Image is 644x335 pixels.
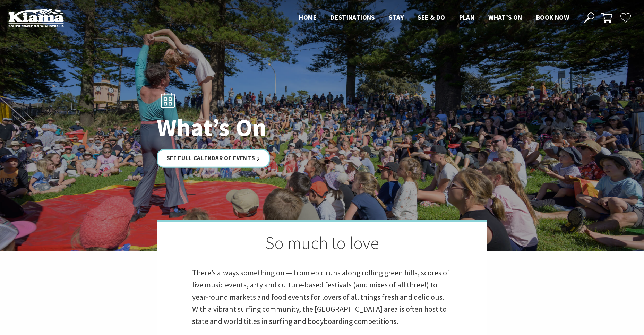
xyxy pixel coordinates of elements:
span: See & Do [418,13,445,22]
p: There’s always something on — from epic runs along rolling green hills, scores of live music even... [192,267,452,328]
h1: What’s On [157,114,353,141]
span: Destinations [330,13,375,22]
span: What’s On [488,13,522,22]
span: Stay [389,13,404,22]
span: Plan [459,13,475,22]
nav: Main Menu [292,12,576,24]
h2: So much to love [192,233,452,256]
a: See Full Calendar of Events [157,149,270,167]
span: Book now [536,13,569,22]
img: Kiama Logo [8,8,64,27]
span: Home [299,13,317,22]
